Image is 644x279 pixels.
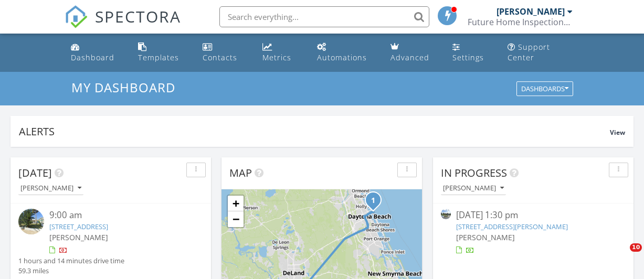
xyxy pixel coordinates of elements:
[373,200,379,206] div: 46 S Oleander Ave, Daytona Beach, FL 32118
[516,82,573,96] button: Dashboards
[138,52,179,62] div: Templates
[71,52,114,62] div: Dashboard
[18,209,44,234] img: streetview
[258,38,304,68] a: Metrics
[262,52,291,62] div: Metrics
[49,222,108,231] a: [STREET_ADDRESS]
[229,166,252,180] span: Map
[503,38,577,68] a: Support Center
[508,42,550,62] div: Support Center
[18,256,124,266] div: 1 hours and 14 minutes drive time
[313,38,378,68] a: Automations (Basic)
[452,52,484,62] div: Settings
[134,38,190,68] a: Templates
[456,209,610,222] div: [DATE] 1:30 pm
[198,38,250,68] a: Contacts
[371,197,375,205] i: 1
[67,38,125,68] a: Dashboard
[456,232,515,242] span: [PERSON_NAME]
[443,185,504,192] div: [PERSON_NAME]
[18,266,124,276] div: 59.3 miles
[468,17,573,27] div: Future Home Inspections Inc
[20,185,81,192] div: [PERSON_NAME]
[228,211,244,227] a: Zoom out
[456,222,568,231] a: [STREET_ADDRESS][PERSON_NAME]
[18,209,203,276] a: 9:00 am [STREET_ADDRESS] [PERSON_NAME] 1 hours and 14 minutes drive time 59.3 miles
[18,166,52,180] span: [DATE]
[95,5,181,27] span: SPECTORA
[18,181,83,196] button: [PERSON_NAME]
[441,209,451,219] img: streetview
[448,38,495,68] a: Settings
[71,79,175,96] span: My Dashboard
[203,52,237,62] div: Contacts
[386,38,440,68] a: Advanced
[608,243,634,269] iframe: Intercom live chat
[610,128,625,137] span: View
[228,196,244,211] a: Zoom in
[521,85,568,93] div: Dashboards
[19,124,610,138] div: Alerts
[441,181,506,196] button: [PERSON_NAME]
[65,5,88,28] img: The Best Home Inspection Software - Spectora
[65,14,181,36] a: SPECTORA
[49,209,188,222] div: 9:00 am
[317,52,367,62] div: Automations
[441,166,507,180] span: In Progress
[390,52,429,62] div: Advanced
[49,232,108,242] span: [PERSON_NAME]
[441,209,626,255] a: [DATE] 1:30 pm [STREET_ADDRESS][PERSON_NAME] [PERSON_NAME]
[630,243,642,252] span: 10
[219,6,429,27] input: Search everything...
[497,6,565,17] div: [PERSON_NAME]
